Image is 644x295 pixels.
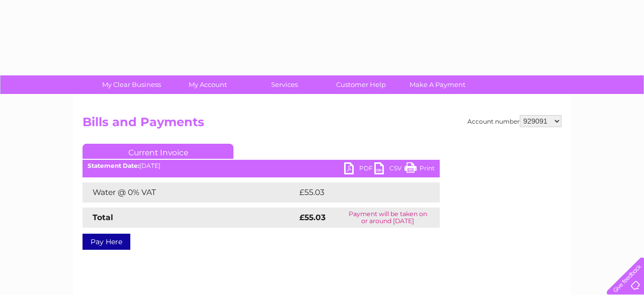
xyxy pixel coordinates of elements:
a: Current Invoice [83,144,233,159]
a: Services [243,75,326,94]
td: Payment will be taken on or around [DATE] [336,208,440,228]
td: £55.03 [297,182,419,203]
strong: £55.03 [299,213,326,222]
a: Customer Help [319,75,403,94]
b: Statement Date: [88,162,139,169]
a: Pay Here [83,234,130,250]
a: Make A Payment [396,75,479,94]
a: CSV [374,162,405,177]
strong: Total [93,213,113,222]
a: Print [405,162,435,177]
a: PDF [344,162,374,177]
td: Water @ 0% VAT [83,182,297,203]
div: [DATE] [83,162,440,169]
h2: Bills and Payments [83,115,561,134]
div: Account number [467,115,561,127]
a: My Account [167,75,250,94]
a: My Clear Business [90,75,173,94]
